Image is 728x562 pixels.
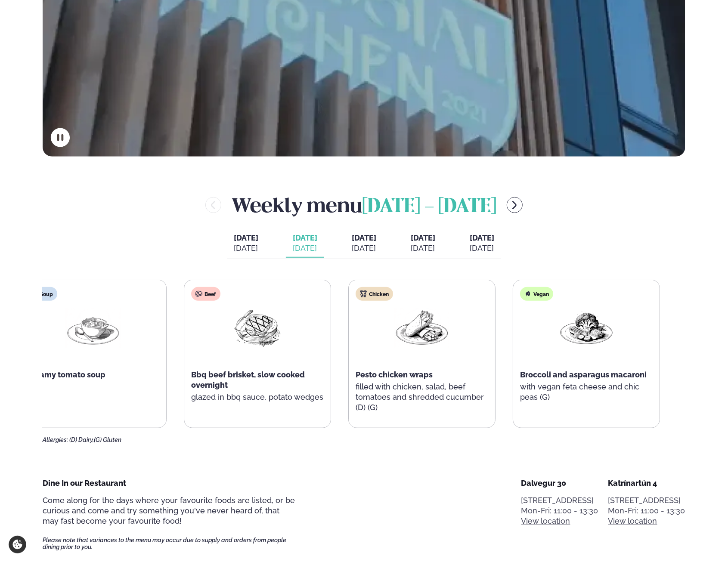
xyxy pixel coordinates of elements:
[227,229,265,258] button: [DATE] [DATE]
[232,191,496,219] h2: Weekly menu
[608,495,685,506] p: [STREET_ADDRESS]
[94,436,121,443] span: (G) Gluten
[521,495,598,506] p: [STREET_ADDRESS]
[411,243,435,253] div: [DATE]
[230,308,285,348] img: Beef-Meat.png
[192,287,221,301] div: Beef
[360,290,367,297] img: chicken.svg
[43,436,68,443] span: Allergies:
[43,537,295,550] span: Please note that variances to the menu may occur due to supply and orders from people dining prio...
[27,287,58,301] div: Soup
[525,290,532,297] img: Vegan.svg
[404,229,442,258] button: [DATE] [DATE]
[520,382,653,402] p: with vegan feta cheese and chic peas (G)
[293,243,317,253] div: [DATE]
[362,198,496,216] span: [DATE] - [DATE]
[352,233,376,242] span: [DATE]
[234,243,258,253] div: [DATE]
[43,496,295,525] span: Come along for the days where your favourite foods are listed, or be curious and come and try som...
[196,290,203,297] img: beef.svg
[507,197,523,213] button: menu-btn-right
[470,233,494,242] span: [DATE]
[356,287,393,301] div: Chicken
[192,370,305,389] span: Bbq beef brisket, slow cooked overnight
[9,536,26,553] a: Cookie settings
[521,516,570,526] a: View location
[463,229,501,258] button: [DATE] [DATE]
[293,233,317,243] span: [DATE]
[356,382,489,413] p: filled with chicken, salad, beef tomatoes and shredded cucumber (D) (G)
[345,229,383,258] button: [DATE] [DATE]
[470,243,494,253] div: [DATE]
[411,233,435,242] span: [DATE]
[521,506,598,516] div: Mon-Fri: 11:00 - 13:30
[608,506,685,516] div: Mon-Fri: 11:00 - 13:30
[352,243,376,253] div: [DATE]
[69,436,94,443] span: (D) Dairy,
[520,287,554,301] div: Vegan
[27,382,160,392] p: (D)
[205,197,221,213] button: menu-btn-left
[27,370,106,379] span: Creamy tomato soup
[43,479,126,488] span: Dine In our Restaurant
[66,308,121,348] img: Soup.png
[192,392,324,402] p: glazed in bbq sauce, potato wedges
[521,478,598,488] div: Dalvegur 30
[608,516,657,526] a: View location
[234,233,258,242] span: [DATE]
[395,308,450,348] img: Wraps.png
[559,308,614,348] img: Vegan.png
[520,370,647,379] span: Broccoli and asparagus macaroni
[608,478,685,488] div: Katrínartún 4
[356,370,433,379] span: Pesto chicken wraps
[286,229,324,258] button: [DATE] [DATE]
